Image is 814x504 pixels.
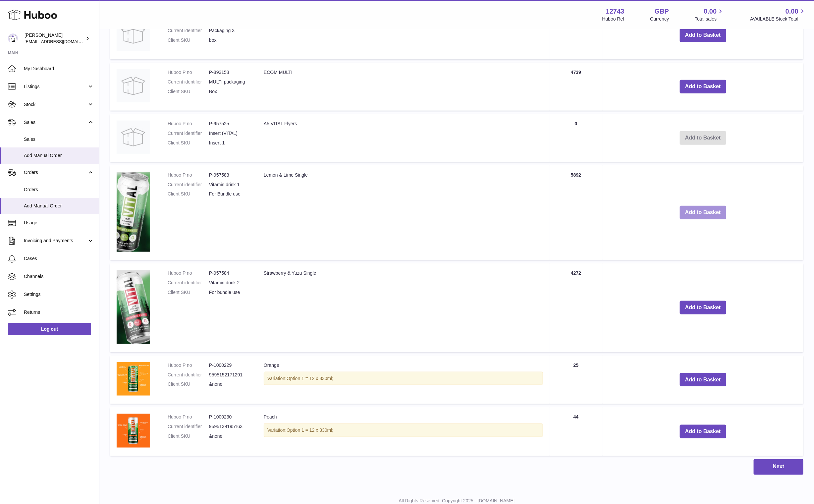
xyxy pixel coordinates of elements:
[209,130,250,137] dd: Insert (VITAL)
[209,270,250,276] dd: P-957584
[209,88,250,95] dd: Box
[24,84,87,90] span: Listings
[24,309,94,315] span: Returns
[24,66,94,72] span: My Dashboard
[257,356,550,404] td: Orange
[117,270,150,344] img: Strawberry & Yuzu Single
[650,16,669,22] div: Currency
[209,433,250,439] dd: &none
[24,291,94,298] span: Settings
[168,433,209,439] dt: Client SKU
[257,263,550,352] td: Strawberry & Yuzu Single
[209,280,250,286] dd: Vitamin drink 2
[209,372,250,378] dd: 9595152171291
[168,362,209,368] dt: Huboo P no
[117,69,150,102] img: ECOM MULTI
[25,39,97,44] span: [EMAIL_ADDRESS][DOMAIN_NAME]
[257,114,550,162] td: A5 VITAL Flyers
[209,423,250,430] dd: 9595139195163
[209,28,250,34] dd: Packaging 3
[117,362,150,396] img: Orange
[257,63,550,111] td: ECOM MULTI
[602,16,624,22] div: Huboo Ref
[117,18,150,51] img: ECOM 36/48
[264,372,543,385] div: Variation:
[117,172,150,252] img: Lemon & Lime Single
[680,301,726,314] button: Add to Basket
[257,407,550,456] td: Peach
[655,7,669,16] strong: GBP
[257,165,550,260] td: Lemon & Lime Single
[24,152,94,159] span: Add Manual Order
[550,114,603,162] td: 0
[24,203,94,209] span: Add Manual Order
[168,381,209,387] dt: Client SKU
[8,33,18,43] img: al@vital-drinks.co.uk
[24,169,87,176] span: Orders
[680,425,726,438] button: Add to Basket
[680,206,726,219] button: Add to Basket
[550,356,603,404] td: 25
[750,16,806,22] span: AVAILABLE Stock Total
[209,414,250,420] dd: P-1000230
[209,69,250,76] dd: P-893158
[750,7,806,22] a: 0.00 AVAILABLE Stock Total
[606,7,624,16] strong: 12743
[24,101,87,108] span: Stock
[168,37,209,43] dt: Client SKU
[24,255,94,262] span: Cases
[550,11,603,59] td: 2351
[24,119,87,126] span: Sales
[168,270,209,276] dt: Huboo P no
[168,172,209,178] dt: Huboo P no
[117,414,150,448] img: Peach
[168,28,209,34] dt: Current identifier
[209,182,250,188] dd: Vitamin drink 1
[24,238,87,244] span: Invoicing and Payments
[168,182,209,188] dt: Current identifier
[550,165,603,260] td: 5892
[168,423,209,430] dt: Current identifier
[287,427,333,433] span: Option 1 = 12 x 330ml;
[168,121,209,127] dt: Huboo P no
[695,7,724,22] a: 0.00 Total sales
[24,273,94,280] span: Channels
[704,7,717,16] span: 0.00
[680,28,726,42] button: Add to Basket
[168,130,209,137] dt: Current identifier
[754,459,803,475] button: Next
[550,407,603,456] td: 44
[287,376,333,381] span: Option 1 = 12 x 330ml;
[168,372,209,378] dt: Current identifier
[680,80,726,93] button: Add to Basket
[209,191,250,197] dd: For Bundle use
[786,7,798,16] span: 0.00
[24,220,94,226] span: Usage
[168,280,209,286] dt: Current identifier
[168,414,209,420] dt: Huboo P no
[209,362,250,368] dd: P-1000229
[209,37,250,43] dd: box
[550,63,603,111] td: 4739
[695,16,724,22] span: Total sales
[168,140,209,146] dt: Client SKU
[209,381,250,387] dd: &none
[25,32,84,45] div: [PERSON_NAME]
[168,69,209,76] dt: Huboo P no
[257,11,550,59] td: ECOM 36/48
[550,263,603,352] td: 4272
[209,79,250,85] dd: MULTI packaging
[209,140,250,146] dd: Insert-1
[168,289,209,296] dt: Client SKU
[24,136,94,142] span: Sales
[168,79,209,85] dt: Current identifier
[8,323,91,335] a: Log out
[209,172,250,178] dd: P-957583
[168,88,209,95] dt: Client SKU
[24,187,94,193] span: Orders
[117,121,150,154] img: A5 VITAL Flyers
[209,289,250,296] dd: For bundle use
[264,423,543,437] div: Variation:
[168,191,209,197] dt: Client SKU
[680,373,726,387] button: Add to Basket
